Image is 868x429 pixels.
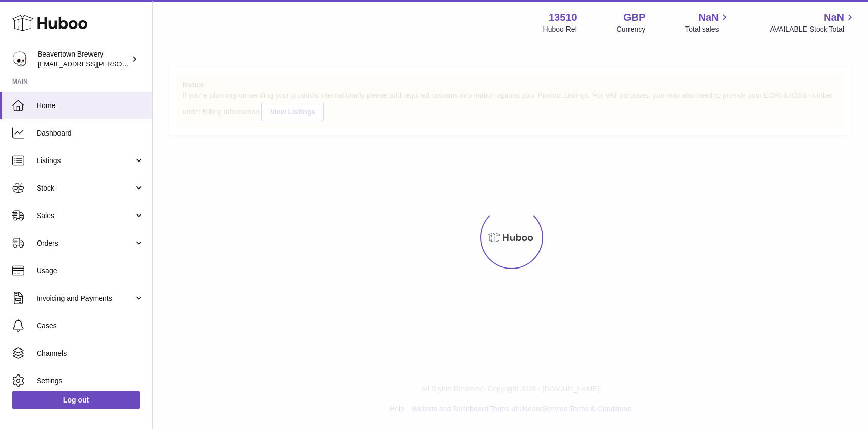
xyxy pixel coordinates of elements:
[37,238,134,248] span: Orders
[38,60,204,68] span: [EMAIL_ADDRESS][PERSON_NAME][DOMAIN_NAME]
[37,293,134,303] span: Invoicing and Payments
[37,211,134,221] span: Sales
[37,266,144,276] span: Usage
[770,11,856,34] a: NaN AVAILABLE Stock Total
[617,24,646,34] div: Currency
[37,128,144,138] span: Dashboard
[685,11,730,34] a: NaN Total sales
[685,24,730,34] span: Total sales
[37,376,144,386] span: Settings
[549,11,577,24] strong: 13510
[770,24,856,34] span: AVAILABLE Stock Total
[37,321,144,331] span: Cases
[543,24,577,34] div: Huboo Ref
[623,11,645,24] strong: GBP
[38,49,129,69] div: Beavertown Brewery
[824,11,844,24] span: NaN
[698,11,719,24] span: NaN
[12,51,27,67] img: kit.lowe@beavertownbrewery.co.uk
[37,101,144,111] span: Home
[37,183,134,193] span: Stock
[37,348,144,358] span: Channels
[12,391,140,409] a: Log out
[37,156,134,166] span: Listings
